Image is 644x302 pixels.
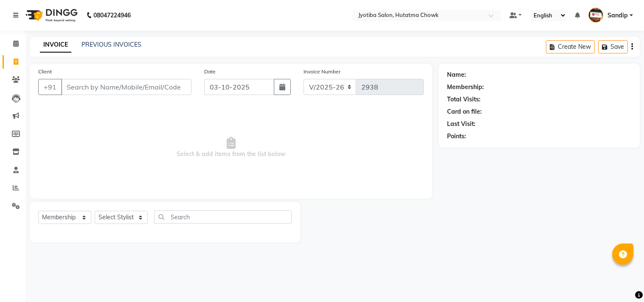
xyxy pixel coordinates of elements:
[204,68,216,75] label: Date
[154,210,292,224] input: Search
[93,3,131,27] b: 08047224946
[447,70,466,79] div: Name:
[22,3,80,27] img: logo
[447,95,481,104] div: Total Visits:
[447,107,482,116] div: Card on file:
[598,40,628,53] button: Save
[38,68,52,75] label: Client
[38,105,424,190] span: Select & add items from the list below
[82,41,141,48] a: PREVIOUS INVOICES
[607,11,628,20] span: Sandip
[447,83,484,92] div: Membership:
[588,8,603,22] img: Sandip
[61,79,191,95] input: Search by Name/Mobile/Email/Code
[447,132,466,141] div: Points:
[304,68,340,75] label: Invoice Number
[546,40,595,53] button: Create New
[40,37,71,53] a: INVOICE
[447,120,475,129] div: Last Visit:
[608,268,636,294] iframe: chat widget
[38,79,62,95] button: +91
